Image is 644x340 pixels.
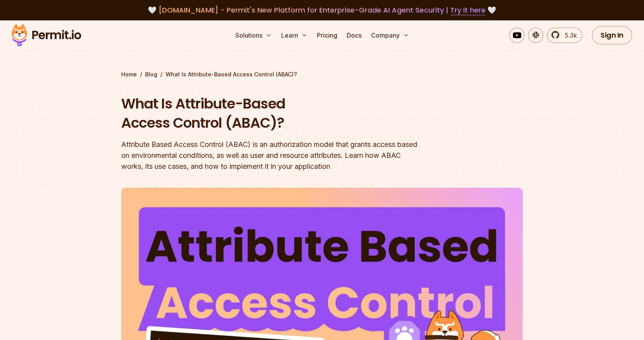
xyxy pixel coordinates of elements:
a: Pricing [314,27,340,43]
a: Docs [344,27,365,43]
a: Sign In [592,26,632,45]
a: Home [121,71,137,78]
span: [DOMAIN_NAME] - Permit's New Platform for Enterprise-Grade AI Agent Security | [158,5,486,15]
a: Try it here [450,5,486,15]
button: Company [368,27,412,43]
div: Attribute Based Access Control (ABAC) is an authorization model that grants access based on envir... [121,139,422,172]
button: Solutions [232,27,275,43]
img: Permit logo [8,22,85,49]
div: 🤍 🤍 [19,5,625,16]
a: Blog [145,71,157,78]
span: 5.3k [560,31,577,40]
div: / / [121,71,523,78]
h1: What Is Attribute-Based Access Control (ABAC)? [121,94,422,133]
button: Learn [278,27,311,43]
a: 5.3k [547,27,582,43]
